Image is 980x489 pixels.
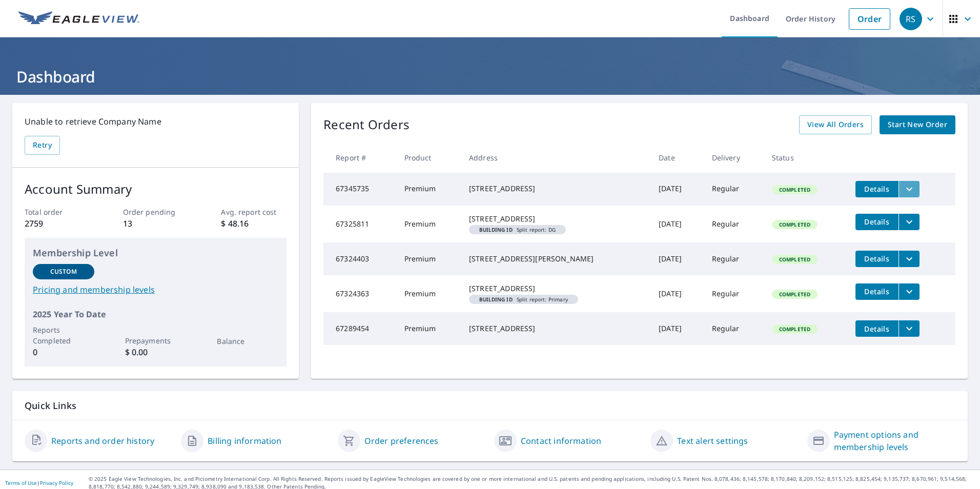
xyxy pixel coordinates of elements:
[834,429,955,453] a: Payment options and membership levels
[773,291,816,298] span: Completed
[25,115,287,128] p: Unable to retrieve Company Name
[33,308,278,320] p: 2025 Year To Date
[25,136,60,155] button: Retry
[479,297,513,302] em: Building ID
[396,275,461,312] td: Premium
[773,221,816,228] span: Completed
[123,217,189,230] p: 13
[469,254,642,264] div: [STREET_ADDRESS][PERSON_NAME]
[880,115,955,134] a: Start New Order
[25,180,287,198] p: Account Summary
[25,217,90,230] p: 2759
[221,217,287,230] p: $ 48.16
[677,435,748,447] a: Text alert settings
[33,139,52,152] span: Retry
[650,275,703,312] td: [DATE]
[862,254,892,263] span: Details
[855,251,899,267] button: detailsBtn-67324403
[899,283,920,300] button: filesDropdownBtn-67324363
[899,320,920,337] button: filesDropdownBtn-67289454
[469,214,642,224] div: [STREET_ADDRESS]
[650,242,703,275] td: [DATE]
[396,242,461,275] td: Premium
[33,246,278,260] p: Membership Level
[123,207,189,217] p: Order pending
[208,435,281,447] a: Billing information
[799,115,872,134] a: View All Orders
[773,186,816,193] span: Completed
[855,320,899,337] button: detailsBtn-67289454
[704,312,764,345] td: Regular
[764,142,847,173] th: Status
[862,217,892,227] span: Details
[473,227,562,232] span: Split report: DG
[900,8,922,30] div: RS
[51,435,154,447] a: Reports and order history
[461,142,650,173] th: Address
[221,207,287,217] p: Avg. report cost
[25,207,90,217] p: Total order
[125,346,187,358] p: $ 0.00
[396,173,461,206] td: Premium
[521,435,601,447] a: Contact information
[323,242,396,275] td: 67324403
[396,206,461,242] td: Premium
[855,181,899,197] button: detailsBtn-67345735
[862,324,892,334] span: Details
[855,283,899,300] button: detailsBtn-67324363
[33,324,94,346] p: Reports Completed
[855,214,899,230] button: detailsBtn-67325811
[473,297,574,302] span: Split report: Primary
[323,275,396,312] td: 67324363
[704,206,764,242] td: Regular
[899,181,920,197] button: filesDropdownBtn-67345735
[773,325,816,333] span: Completed
[12,66,968,87] h1: Dashboard
[396,312,461,345] td: Premium
[469,323,642,334] div: [STREET_ADDRESS]
[704,275,764,312] td: Regular
[323,206,396,242] td: 67325811
[862,184,892,194] span: Details
[50,267,77,276] p: Custom
[899,214,920,230] button: filesDropdownBtn-67325811
[862,287,892,296] span: Details
[773,256,816,263] span: Completed
[323,115,410,134] p: Recent Orders
[704,142,764,173] th: Delivery
[704,173,764,206] td: Regular
[807,118,864,131] span: View All Orders
[469,283,642,294] div: [STREET_ADDRESS]
[33,283,278,296] a: Pricing and membership levels
[704,242,764,275] td: Regular
[217,336,278,347] p: Balance
[396,142,461,173] th: Product
[18,11,139,27] img: EV Logo
[40,479,73,486] a: Privacy Policy
[5,480,73,486] p: |
[650,173,703,206] td: [DATE]
[125,335,187,346] p: Prepayments
[650,312,703,345] td: [DATE]
[323,312,396,345] td: 67289454
[650,142,703,173] th: Date
[5,479,37,486] a: Terms of Use
[25,399,955,412] p: Quick Links
[899,251,920,267] button: filesDropdownBtn-67324403
[33,346,94,358] p: 0
[849,8,890,30] a: Order
[469,184,642,194] div: [STREET_ADDRESS]
[364,435,439,447] a: Order preferences
[479,227,513,232] em: Building ID
[888,118,947,131] span: Start New Order
[650,206,703,242] td: [DATE]
[323,142,396,173] th: Report #
[323,173,396,206] td: 67345735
